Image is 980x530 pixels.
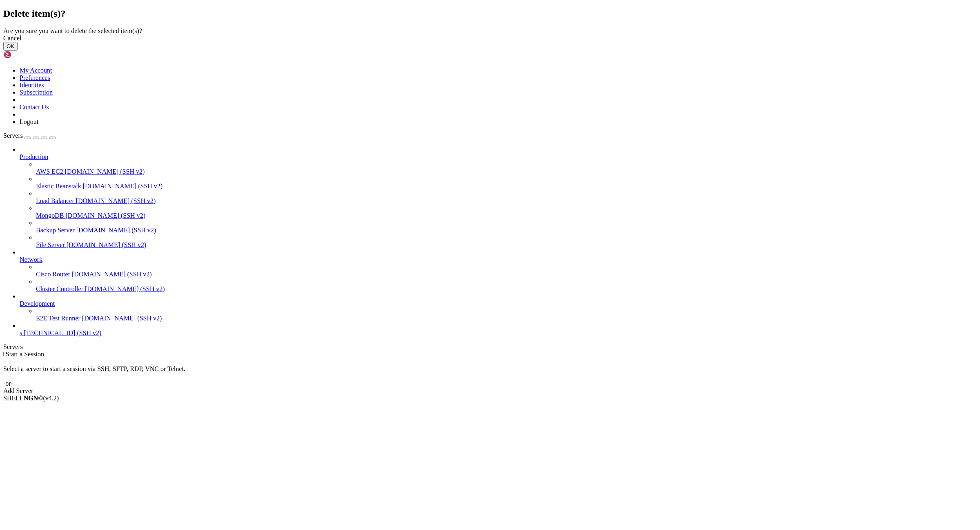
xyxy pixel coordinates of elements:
a: Servers [3,132,56,139]
span: [DOMAIN_NAME] (SSH v2) [72,271,152,278]
a: Contact Us [20,104,49,110]
button: OK [3,42,18,51]
span: Development [20,300,55,307]
a: Development [20,300,977,307]
li: Development [20,293,977,322]
span: [DOMAIN_NAME] (SSH v2) [65,168,145,175]
li: Load Balancer [DOMAIN_NAME] (SSH v2) [36,190,977,205]
li: File Server [DOMAIN_NAME] (SSH v2) [36,234,977,249]
img: Shellngn [3,51,50,59]
a: Production [20,153,977,161]
a: AWS EC2 [DOMAIN_NAME] (SSH v2) [36,168,977,175]
a: Elastic Beanstalk [DOMAIN_NAME] (SSH v2) [36,183,977,190]
span: [DOMAIN_NAME] (SSH v2) [67,241,147,248]
a: Logout [20,118,38,125]
span: Start a Session [6,351,44,358]
div: Are you sure you want to delete the selected item(s)? [3,27,977,35]
span: Backup Server [36,227,75,234]
li: s [TECHNICAL_ID] (SSH v2) [20,322,977,337]
a: Cluster Controller [DOMAIN_NAME] (SSH v2) [36,285,977,293]
span: 4.2.0 [43,395,59,402]
a: E2E Test Runner [DOMAIN_NAME] (SSH v2) [36,315,977,322]
span: [DOMAIN_NAME] (SSH v2) [65,212,145,219]
span: E2E Test Runner [36,315,80,322]
a: Identities [20,82,44,88]
span: Cluster Controller [36,285,83,292]
li: Backup Server [DOMAIN_NAME] (SSH v2) [36,219,977,234]
span: Load Balancer [36,197,74,204]
a: Subscription [20,89,53,96]
a: Cisco Router [DOMAIN_NAME] (SSH v2) [36,271,977,278]
div: Select a server to start a session via SSH, SFTP, RDP, VNC or Telnet. -or- [3,358,977,387]
li: Cluster Controller [DOMAIN_NAME] (SSH v2) [36,278,977,293]
li: MongoDB [DOMAIN_NAME] (SSH v2) [36,205,977,219]
a: Load Balancer [DOMAIN_NAME] (SSH v2) [36,197,977,205]
span: SHELL © [3,395,59,402]
div: Add Server [3,387,977,395]
a: s [TECHNICAL_ID] (SSH v2) [20,329,977,337]
span: Servers [3,132,23,139]
a: Preferences [20,74,50,81]
li: E2E Test Runner [DOMAIN_NAME] (SSH v2) [36,307,977,322]
a: MongoDB [DOMAIN_NAME] (SSH v2) [36,212,977,219]
span: Production [20,153,48,160]
b: NGN [24,395,38,402]
span: [DOMAIN_NAME] (SSH v2) [83,183,163,190]
span: File Server [36,241,65,248]
li: AWS EC2 [DOMAIN_NAME] (SSH v2) [36,161,977,175]
a: File Server [DOMAIN_NAME] (SSH v2) [36,241,977,249]
span: Network [20,256,42,263]
span:  [3,351,6,358]
div: Servers [3,343,977,351]
a: Backup Server [DOMAIN_NAME] (SSH v2) [36,227,977,234]
span: [DOMAIN_NAME] (SSH v2) [76,197,156,204]
span: Cisco Router [36,271,70,278]
li: Network [20,249,977,293]
h2: Delete item(s)? [3,8,977,19]
span: [TECHNICAL_ID] (SSH v2) [24,329,101,336]
li: Elastic Beanstalk [DOMAIN_NAME] (SSH v2) [36,175,977,190]
span: [DOMAIN_NAME] (SSH v2) [85,285,165,292]
span: AWS EC2 [36,168,63,175]
a: Network [20,256,977,263]
li: Cisco Router [DOMAIN_NAME] (SSH v2) [36,263,977,278]
div: Cancel [3,35,977,42]
span: [DOMAIN_NAME] (SSH v2) [82,315,162,322]
span: [DOMAIN_NAME] (SSH v2) [76,227,156,234]
span: s [20,329,22,336]
span: MongoDB [36,212,64,219]
span: Elastic Beanstalk [36,183,81,190]
li: Production [20,146,977,249]
a: My Account [20,67,52,74]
